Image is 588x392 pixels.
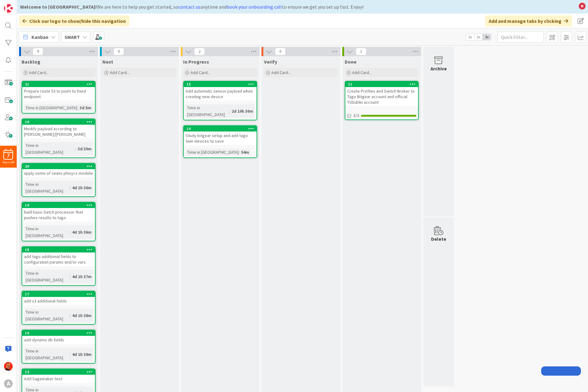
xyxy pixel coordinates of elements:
[187,127,257,131] div: 14
[430,65,447,72] div: Archive
[77,104,78,111] span: :
[24,270,70,283] div: Time in [GEOGRAPHIC_DATA]
[497,31,544,43] input: Quick Filter...
[22,202,95,208] div: 19
[356,48,366,55] span: 1
[466,34,474,40] span: 1x
[230,108,255,115] div: 2d 10h 30m
[25,370,95,374] div: 13
[229,108,230,115] span: :
[24,348,70,361] div: Time in [GEOGRAPHIC_DATA]
[71,312,93,319] div: 4d 1h 38m
[184,87,257,101] div: Add automatic sensor payload when creating new device
[70,229,71,236] span: :
[22,336,95,344] div: add dynamo db fields
[7,154,10,158] span: 7
[25,120,95,124] div: 10
[24,309,70,322] div: Time in [GEOGRAPHIC_DATA]
[70,273,71,280] span: :
[22,119,95,138] div: 10Modify payload according to [PERSON_NAME]/[PERSON_NAME]
[25,248,95,252] div: 18
[70,184,71,191] span: :
[22,208,95,222] div: buld basic batch processor that pushes results to tago
[22,169,95,177] div: apply some of seans phisycs modele
[76,145,93,152] div: 3d 30m
[184,81,257,87] div: 15
[29,70,49,75] span: Add Card...
[352,70,372,75] span: Add Card...
[22,202,95,222] div: 19buld basic batch processor that pushes results to tago
[22,252,95,266] div: add tago additional fields to configuration params and/or vars
[22,330,96,364] a: 16add dynamo db fieldsTime in [GEOGRAPHIC_DATA]:4d 1h 38m
[22,81,95,87] div: 21
[345,87,418,106] div: Create Profiles and Switch Broker to Tago Bitgear account and official TUDublin account
[22,330,95,336] div: 16
[345,59,356,65] span: Done
[22,291,95,305] div: 17add s3 additional fields
[24,104,77,111] div: Time in [GEOGRAPHIC_DATA]
[113,48,124,55] span: 0
[64,34,80,40] b: SMART
[345,81,418,106] div: 11Create Profiles and Switch Broker to Tago Bitgear account and official TUDublin account
[431,235,446,243] div: Delete
[239,149,240,156] span: :
[183,81,257,120] a: 15Add automatic sensor payload when creating new deviceTime in [GEOGRAPHIC_DATA]:2d 10h 30m
[22,59,40,65] span: Backlog
[345,81,419,120] a: 11Create Profiles and Switch Broker to Tago Bitgear account and official TUDublin account3/3
[4,362,13,371] img: CP
[186,104,229,118] div: Time in [GEOGRAPHIC_DATA]
[186,149,239,156] div: Time in [GEOGRAPHIC_DATA]
[70,351,71,358] span: :
[184,126,257,145] div: 14Study bitgear setup and add tago twin devices to save
[4,379,13,388] div: A
[19,15,130,27] div: Click our logo to show/hide this navigation
[22,81,96,114] a: 21Prepare route 53 to point to fixed endpointTime in [GEOGRAPHIC_DATA]:3d 5m
[184,131,257,145] div: Study bitgear setup and add tago twin devices to save
[25,292,95,296] div: 17
[22,164,95,177] div: 20apply some of seans phisycs modele
[102,59,113,65] span: Next
[22,202,96,241] a: 19buld basic batch processor that pushes results to tagoTime in [GEOGRAPHIC_DATA]:4d 1h 36m
[25,82,95,86] div: 21
[22,163,96,197] a: 20apply some of seans phisycs modeleTime in [GEOGRAPHIC_DATA]:4d 1h 36m
[20,3,576,10] div: We are here to help you get started, so anytime and to ensure we get you set up fast. Enjoy!
[271,70,291,75] span: Add Card...
[191,70,210,75] span: Add Card...
[22,119,96,158] a: 10Modify payload according to [PERSON_NAME]/[PERSON_NAME]Time in [GEOGRAPHIC_DATA]:3d 30m
[183,59,209,65] span: In Progress
[474,34,483,40] span: 2x
[22,291,95,297] div: 17
[187,82,257,86] div: 15
[22,125,95,138] div: Modify payload according to [PERSON_NAME]/[PERSON_NAME]
[71,273,93,280] div: 4d 1h 37m
[485,15,572,27] div: Add and manage tabs by clicking
[24,142,75,156] div: Time in [GEOGRAPHIC_DATA]
[345,81,418,87] div: 11
[70,312,71,319] span: :
[33,48,43,55] span: 9
[194,48,205,55] span: 2
[22,87,95,101] div: Prepare route 53 to point to fixed endpoint
[22,164,95,169] div: 20
[25,331,95,335] div: 16
[24,181,70,194] div: Time in [GEOGRAPHIC_DATA]
[183,125,257,158] a: 14Study bitgear setup and add tago twin devices to saveTime in [GEOGRAPHIC_DATA]:54m
[25,164,95,169] div: 20
[75,145,76,152] span: :
[22,375,95,383] div: Add Sagemaker test
[22,369,95,383] div: 13Add Sagemaker test
[22,247,95,266] div: 18add tago additional fields to configuration params and/or vars
[22,291,96,325] a: 17add s3 additional fieldsTime in [GEOGRAPHIC_DATA]:4d 1h 38m
[71,351,93,358] div: 4d 1h 38m
[25,203,95,207] div: 19
[184,81,257,101] div: 15Add automatic sensor payload when creating new device
[110,70,130,75] span: Add Card...
[24,225,70,239] div: Time in [GEOGRAPHIC_DATA]
[240,149,251,156] div: 54m
[22,119,95,125] div: 10
[4,4,13,13] img: Visit kanbanzone.com
[22,330,95,344] div: 16add dynamo db fields
[348,82,418,86] div: 11
[22,246,96,286] a: 18add tago additional fields to configuration params and/or varsTime in [GEOGRAPHIC_DATA]:4d 1h 37m
[20,4,97,10] b: Welcome to [GEOGRAPHIC_DATA]!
